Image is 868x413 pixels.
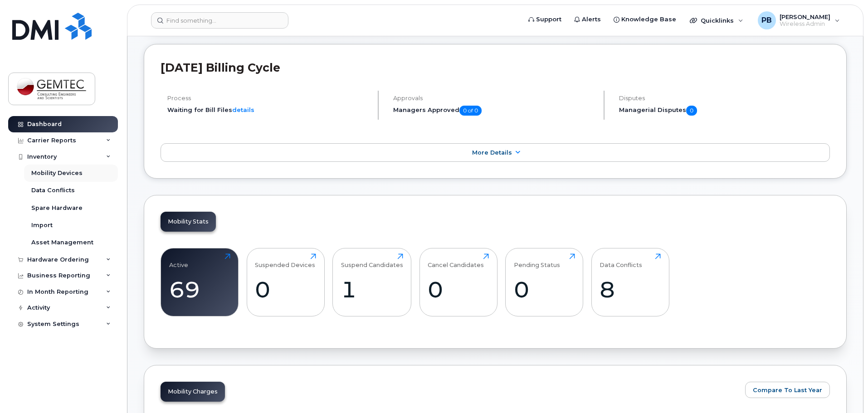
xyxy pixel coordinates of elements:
[161,61,830,74] h2: [DATE] Billing Cycle
[459,106,482,116] span: 0 of 0
[619,106,830,116] h5: Managerial Disputes
[255,276,316,303] div: 0
[701,17,734,24] span: Quicklinks
[753,386,822,394] span: Compare To Last Year
[167,95,370,102] h4: Process
[582,15,601,24] span: Alerts
[619,95,830,102] h4: Disputes
[751,11,846,29] div: Patricia Boulanger
[536,15,561,24] span: Support
[745,382,830,398] button: Compare To Last Year
[169,276,230,303] div: 69
[600,253,661,311] a: Data Conflicts8
[232,106,254,113] a: details
[341,276,403,303] div: 1
[393,95,596,102] h4: Approvals
[607,10,683,29] a: Knowledge Base
[780,20,830,28] span: Wireless Admin
[151,12,288,29] input: Find something...
[600,253,642,268] div: Data Conflicts
[393,106,596,116] h5: Managers Approved
[568,10,607,29] a: Alerts
[514,253,575,311] a: Pending Status0
[255,253,316,311] a: Suspended Devices0
[621,15,676,24] span: Knowledge Base
[428,253,489,311] a: Cancel Candidates0
[600,276,661,303] div: 8
[683,11,750,29] div: Quicklinks
[255,253,315,268] div: Suspended Devices
[780,13,830,20] span: [PERSON_NAME]
[522,10,568,29] a: Support
[514,253,560,268] div: Pending Status
[169,253,230,311] a: Active69
[428,276,489,303] div: 0
[341,253,403,268] div: Suspend Candidates
[169,253,188,268] div: Active
[761,15,772,26] span: PB
[341,253,403,311] a: Suspend Candidates1
[167,106,370,114] li: Waiting for Bill Files
[514,276,575,303] div: 0
[428,253,484,268] div: Cancel Candidates
[686,106,697,116] span: 0
[472,149,512,156] span: More Details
